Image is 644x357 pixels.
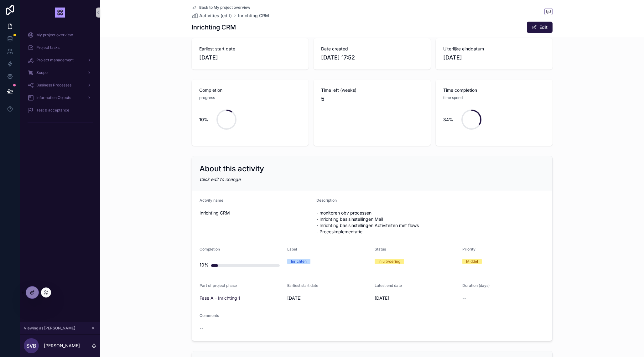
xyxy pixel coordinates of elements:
[44,343,80,349] p: [PERSON_NAME]
[26,342,36,349] span: SvB
[199,13,232,19] span: Activities (edit)
[24,67,96,78] a: Scope
[200,259,209,271] div: 10%
[200,210,311,216] span: Inrichting CRM
[321,46,423,52] span: Date created
[287,283,318,288] span: Earliest start date
[527,22,553,33] button: Edit
[462,283,490,288] span: Duration (days)
[375,247,386,251] span: Status
[287,295,370,301] span: [DATE]
[291,259,307,264] div: Inrichten
[36,58,74,63] span: Project management
[200,198,223,203] span: Actvity name
[200,325,203,331] span: --
[24,326,75,331] span: Viewing as [PERSON_NAME]
[321,95,423,103] span: 5
[36,70,48,75] span: Scope
[316,198,337,203] span: Description
[199,46,301,52] span: Earliest start date
[24,29,96,41] a: My project overview
[24,54,96,66] a: Project management
[24,105,96,116] a: Test & acceptance
[36,33,73,38] span: My project overview
[443,46,545,52] span: Uiterlijke einddatum
[375,295,457,301] span: [DATE]
[36,95,71,100] span: Information Objects
[36,83,71,88] span: Business Processes
[443,87,545,93] span: Time completion
[24,92,96,103] a: Information Objects
[443,95,463,100] span: time spend
[466,259,478,264] div: Middel
[199,95,215,100] span: progress
[462,247,475,251] span: Priority
[462,295,466,301] span: --
[24,42,96,53] a: Project tasks
[200,283,237,288] span: Part of project phase
[199,113,208,126] div: 10%
[378,259,400,264] div: In uitvoering
[375,283,402,288] span: Latest end date
[287,247,297,251] span: Label
[55,8,65,18] img: App logo
[192,5,250,10] a: Back to My project overview
[200,164,264,174] h2: About this activity
[200,247,220,251] span: Completion
[24,80,96,91] a: Business Processes
[321,53,423,62] span: [DATE] 17:52
[199,5,250,10] span: Back to My project overview
[192,13,232,19] a: Activities (edit)
[316,210,545,235] span: - monitoren obv processen - Inrichting basisinstellingen Mail - Inrichting basisinstellingen Acti...
[20,25,100,135] div: scrollable content
[200,295,240,301] a: Fase A - Inrichting 1
[192,23,236,32] h1: Inrichting CRM
[443,113,453,126] div: 34%
[321,87,423,93] span: Time left (weeks)
[443,53,545,62] span: [DATE]
[199,87,301,93] span: Completion
[36,108,69,113] span: Test & acceptance
[36,45,60,50] span: Project tasks
[200,177,241,182] em: Click edit to change
[199,53,301,62] span: [DATE]
[238,13,269,19] a: Inrichting CRM
[200,313,219,318] span: Comments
